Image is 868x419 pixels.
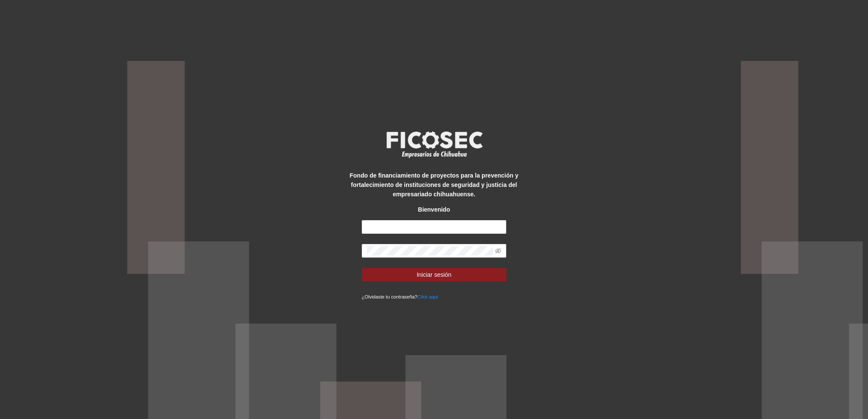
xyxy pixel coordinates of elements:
span: eye-invisible [495,248,501,254]
img: logo [381,129,487,160]
strong: Fondo de financiamiento de proyectos para la prevención y fortalecimiento de instituciones de seg... [350,172,519,198]
button: Iniciar sesión [362,268,507,281]
strong: Bienvenido [418,206,450,213]
a: Click aqui [417,294,438,299]
span: Iniciar sesión [417,270,452,279]
small: ¿Olvidaste tu contraseña? [362,294,438,299]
